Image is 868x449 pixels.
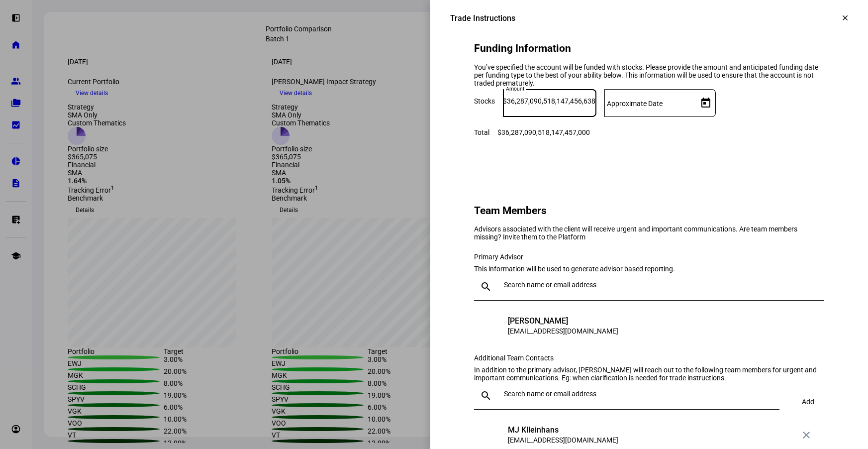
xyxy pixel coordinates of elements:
[800,429,812,441] mat-icon: close
[508,316,618,326] div: [PERSON_NAME]
[497,128,590,136] div: $36,287,090,518,147,457,000
[504,281,820,289] input: Search name or email address
[474,265,824,273] div: This information will be used to generate advisor based reporting.
[474,354,824,362] div: Additional Team Contacts
[474,390,498,402] mat-icon: search
[474,366,824,382] div: In addition to the primary advisor, [PERSON_NAME] will reach out to the following team members fo...
[474,128,489,136] div: Total
[504,390,775,398] input: Search name or email address
[508,425,618,435] div: MJ Klleinhans
[480,316,500,336] div: CR
[474,253,824,261] div: Primary Advisor
[450,13,515,23] div: Trade Instructions
[503,97,507,105] span: $
[474,42,824,54] h2: Funding Information
[474,225,824,241] div: Advisors associated with the client will receive urgent and important communications. Are team me...
[506,86,525,92] mat-label: Amount
[841,13,850,22] mat-icon: clear
[508,435,618,445] div: [EMAIL_ADDRESS][DOMAIN_NAME]
[474,281,498,293] mat-icon: search
[508,326,618,336] div: [EMAIL_ADDRESS][DOMAIN_NAME]
[607,100,663,108] mat-label: Approximate Date
[480,425,500,445] div: MK
[474,63,824,87] div: You’ve specified the account will be funded with stocks. Please provide the amount and anticipate...
[474,205,824,217] h2: Team Members
[474,97,495,105] div: Stocks
[696,93,716,113] button: Open calendar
